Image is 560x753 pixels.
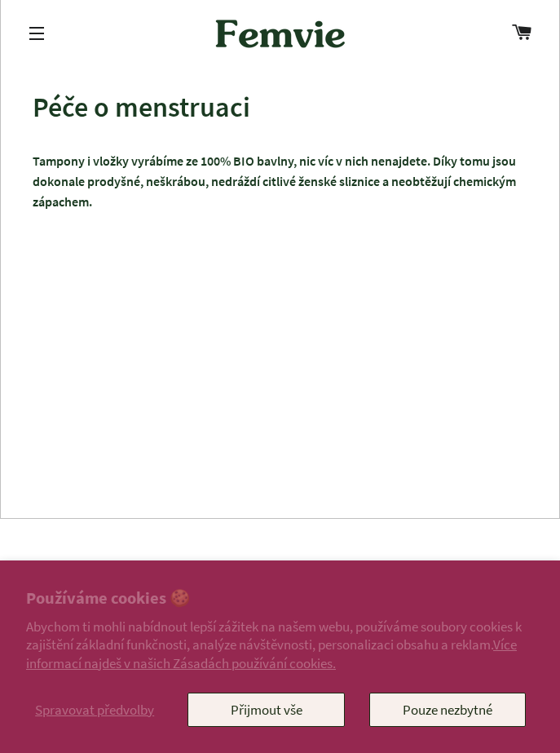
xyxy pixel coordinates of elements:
p: Abychom ti mohli nabídnout lepší zážitek na našem webu, používáme soubory cookies k zajištění zák... [26,618,534,671]
button: Přijmout vše [187,693,344,727]
img: Femvie [207,8,354,59]
h2: Používáme cookies 🍪 [26,587,534,610]
h2: Péče o menstruaci [33,90,528,125]
span: Spravovat předvolby [35,701,154,719]
a: Více informací najdeš v našich Zásadách používání cookies. [26,636,517,671]
p: Tampony i vložky vyrábíme ze 100% BIO bavlny, nic víc v nich nenajdete. Díky tomu jsou dokonale p... [33,151,528,233]
button: Spravovat předvolby [26,693,163,727]
button: Pouze nezbytné [369,693,526,727]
